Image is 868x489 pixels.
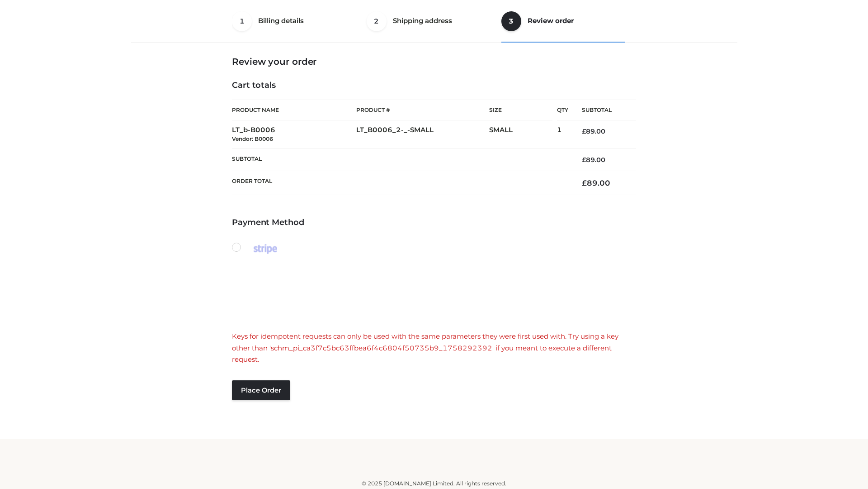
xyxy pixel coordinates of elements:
[232,171,568,195] th: Order Total
[557,120,568,149] td: 1
[232,380,290,400] button: Place order
[232,56,636,67] h3: Review your order
[489,120,557,149] td: SMALL
[232,218,636,228] h4: Payment Method
[232,149,568,171] th: Subtotal
[232,120,356,149] td: LT_b-B0006
[356,120,489,149] td: LT_B0006_2-_-SMALL
[230,264,634,321] iframe: Secure payment input frame
[232,135,273,142] small: Vendor: B0006
[582,156,605,164] bdi: 89.00
[582,178,610,187] bdi: 89.00
[232,100,356,120] th: Product Name
[582,156,586,164] span: £
[232,81,636,91] h4: Cart totals
[489,100,552,120] th: Size
[232,331,636,365] div: Keys for idempotent requests can only be used with the same parameters they were first used with....
[134,479,734,488] div: © 2025 [DOMAIN_NAME] Limited. All rights reserved.
[557,100,568,120] th: Qty
[582,127,586,135] span: £
[568,100,636,120] th: Subtotal
[356,100,489,120] th: Product #
[582,178,587,187] span: £
[582,127,605,135] bdi: 89.00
